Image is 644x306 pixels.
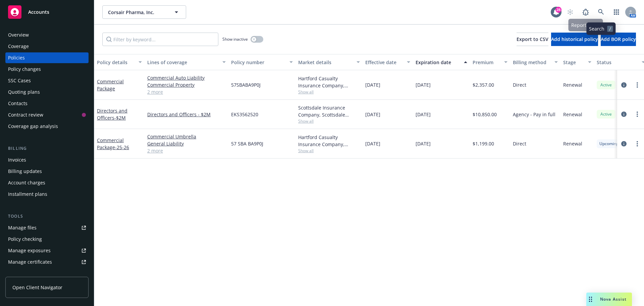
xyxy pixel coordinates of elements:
div: Manage files [8,222,37,233]
a: Directors and Officers [97,107,127,121]
span: Upcoming [599,141,619,147]
span: 57 SBA BA9P0J [231,140,263,147]
div: Manage exposures [8,245,51,256]
div: Account charges [8,177,45,188]
a: Directors and Officers - $2M [147,111,226,118]
a: more [633,140,641,148]
span: Direct [513,81,526,88]
div: Policy details [97,59,135,66]
a: more [633,81,641,89]
button: Nova Assist [586,293,632,306]
button: Effective date [363,54,413,70]
a: General Liability [147,140,226,147]
div: Effective date [365,59,403,66]
a: Policy checking [5,234,89,245]
span: Export to CSV [517,36,548,42]
a: Installment plans [5,189,89,200]
div: Installment plans [8,189,47,200]
a: circleInformation [620,140,628,148]
div: Premium [473,59,500,66]
a: Coverage gap analysis [5,121,89,132]
a: Commercial Umbrella [147,133,226,140]
div: Status [597,59,638,66]
button: Corsair Pharma, Inc. [102,5,186,19]
div: Hartford Casualty Insurance Company, Hartford Insurance Group [298,75,360,89]
span: Show all [298,148,360,154]
span: [DATE] [416,140,431,147]
span: Corsair Pharma, Inc. [108,9,166,16]
a: Contract review [5,110,89,120]
div: Manage certificates [8,257,52,267]
a: Accounts [5,3,89,21]
div: Quoting plans [8,87,40,97]
a: Switch app [610,5,623,19]
span: EKS3562520 [231,111,258,118]
span: - 25-26 [115,144,129,150]
a: Billing updates [5,166,89,177]
span: $2,357.00 [473,81,494,88]
a: Contacts [5,98,89,109]
button: Lines of coverage [145,54,228,70]
a: Commercial Property [147,81,226,88]
a: Coverage [5,41,89,52]
span: Renewal [563,140,582,147]
div: Policy changes [8,64,41,75]
a: Manage certificates [5,257,89,267]
span: Show all [298,89,360,95]
span: [DATE] [365,140,380,147]
a: Policies [5,52,89,63]
div: Scottsdale Insurance Company, Scottsdale Insurance Company (Nationwide), E-Risk Services, RT Spec... [298,104,360,118]
span: [DATE] [416,111,431,118]
button: Billing method [510,54,560,70]
div: Policy number [231,59,285,66]
span: Renewal [563,81,582,88]
span: Active [599,111,613,117]
div: Policies [8,52,25,63]
div: Expiration date [416,59,460,66]
div: Invoices [8,155,26,165]
a: Overview [5,30,89,40]
span: [DATE] [365,111,380,118]
span: Nova Assist [600,296,627,302]
a: 2 more [147,147,226,154]
a: Manage files [5,222,89,233]
div: Contacts [8,98,28,109]
div: Coverage gap analysis [8,121,58,132]
a: circleInformation [620,110,628,118]
a: Policy changes [5,64,89,75]
button: Premium [470,54,510,70]
a: Report a Bug [579,5,592,19]
span: Show inactive [222,36,248,42]
a: SSC Cases [5,75,89,86]
a: circleInformation [620,81,628,89]
span: [DATE] [416,81,431,88]
div: 28 [555,7,561,13]
div: Overview [8,30,29,40]
button: Expiration date [413,54,470,70]
a: more [633,110,641,118]
div: Hartford Casualty Insurance Company, Hartford Insurance Group [298,134,360,148]
span: Direct [513,140,526,147]
a: Account charges [5,177,89,188]
button: Export to CSV [517,33,548,46]
span: Renewal [563,111,582,118]
div: Lines of coverage [147,59,218,66]
div: Manage claims [8,268,42,279]
button: Policy details [94,54,145,70]
input: Filter by keyword... [102,33,218,46]
a: Search [594,5,608,19]
span: - $2M [114,115,126,121]
div: Contract review [8,110,43,120]
button: Add BOR policy [601,33,636,46]
a: Manage claims [5,268,89,279]
span: Open Client Navigator [12,284,62,291]
span: Show all [298,118,360,124]
button: Policy number [228,54,296,70]
span: [DATE] [365,81,380,88]
span: $1,199.00 [473,140,494,147]
a: Commercial Auto Liability [147,74,226,81]
button: Add historical policy [551,33,598,46]
a: Quoting plans [5,87,89,97]
div: Market details [298,59,353,66]
span: Agency - Pay in full [513,111,555,118]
